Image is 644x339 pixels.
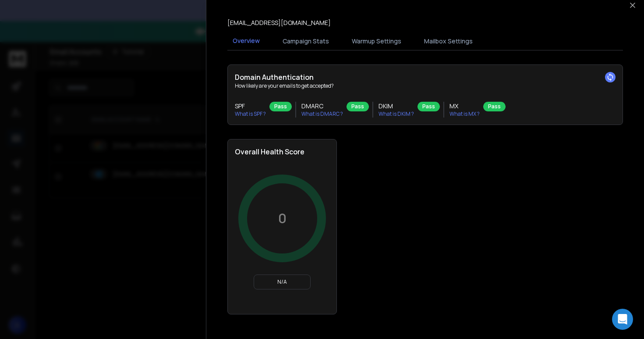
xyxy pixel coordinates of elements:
button: Overview [227,31,265,51]
h3: SPF [235,102,266,111]
p: N/A [258,278,307,285]
p: 0 [278,211,287,226]
p: What is MX ? [449,111,480,118]
button: Mailbox Settings [419,32,478,51]
p: What is DKIM ? [379,111,414,118]
div: Open Intercom Messenger [612,309,633,330]
h3: DMARC [301,102,343,111]
button: Campaign Stats [277,32,334,51]
p: What is DMARC ? [301,111,343,118]
h3: DKIM [379,102,414,111]
h2: Overall Health Score [235,146,329,157]
p: What is SPF ? [235,111,266,118]
div: Pass [347,102,369,111]
div: Pass [418,102,440,111]
p: [EMAIL_ADDRESS][DOMAIN_NAME] [227,18,331,27]
p: How likely are your emails to get accepted? [235,82,616,89]
h2: Domain Authentication [235,72,616,82]
button: Warmup Settings [347,32,407,51]
h3: MX [449,102,480,111]
div: Pass [269,102,292,111]
div: Pass [483,102,506,111]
